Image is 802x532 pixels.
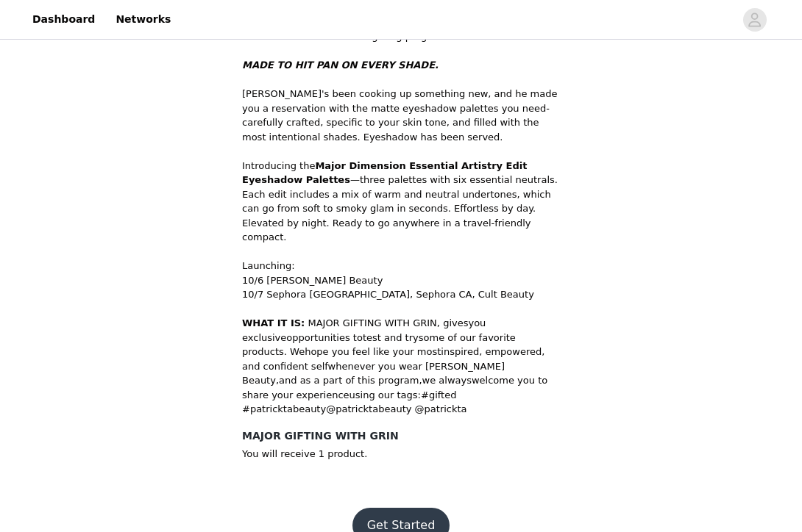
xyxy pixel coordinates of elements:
[242,332,286,343] span: exclusive
[242,159,560,245] p: Introducing the —three palettes with six essential neutrals. Each edit includes a mix of warm and...
[24,3,104,36] a: Dashboard
[242,60,439,71] strong: MADE TO HIT PAN ON EVERY SHADE.
[415,403,467,414] span: @patrickta
[419,375,422,386] span: ,
[308,317,436,328] span: MAJOR GIFTING WITH GRIN
[242,403,250,414] span: #
[290,346,299,357] span: W
[363,332,419,343] span: test and try
[242,375,547,400] span: welcome you to share your ex
[242,87,560,144] p: [PERSON_NAME]'s been cooking up something new, and he made you a reservation with the matte eyesh...
[443,317,468,328] span: gives
[242,273,560,302] p: 10/6 [PERSON_NAME] Beauty 10/7 Sephora [GEOGRAPHIC_DATA], Sephora CA, Cult Beauty
[437,317,440,328] span: ,
[242,447,560,461] p: You will receive 1 product.
[286,332,363,343] span: opportunities to
[107,3,180,36] a: Networks
[468,317,486,328] span: you
[242,361,505,387] span: whenever you wear [PERSON_NAME] Beauty,
[263,361,328,372] span: confident self
[299,346,305,357] span: e
[305,346,441,357] span: hope you feel like your most
[242,317,305,328] strong: WHAT IT IS:
[349,389,413,400] span: using our tag
[250,403,326,414] span: patricktabeauty
[300,375,419,386] span: as a part of this program
[748,8,762,32] div: avatar
[429,389,457,400] span: gifted
[242,346,544,372] span: inspired, empowered, and
[421,389,429,400] span: #
[326,403,411,414] span: @patricktabeauty
[242,259,560,273] p: Launching:
[242,428,560,444] h4: MAJOR GIFTING WITH GRIN
[284,346,287,357] span: .
[422,375,472,386] span: we always
[279,375,297,386] span: and
[242,389,473,415] span: perience
[418,389,421,400] span: :
[413,389,418,400] span: s
[242,160,527,186] strong: Major Dimension Essential Artistry Edit Eyeshadow Palettes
